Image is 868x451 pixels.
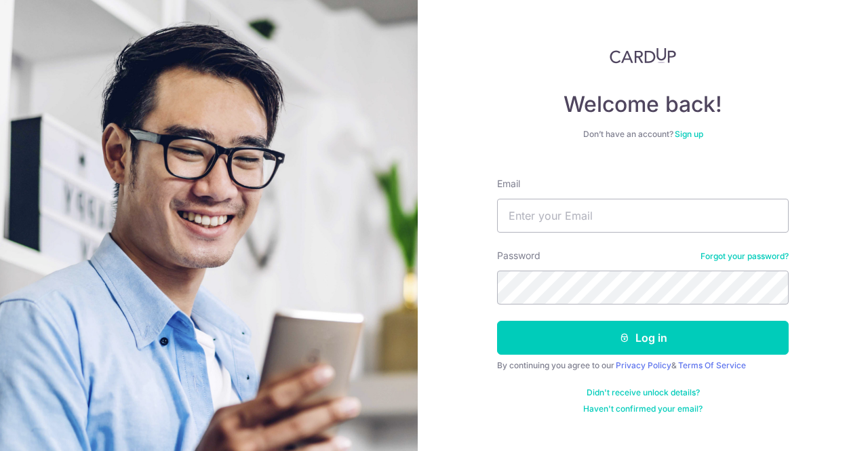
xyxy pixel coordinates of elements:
label: Email [497,177,520,191]
label: Password [497,249,540,262]
div: Don’t have an account? [497,129,789,140]
a: Sign up [675,129,703,139]
input: Enter your Email [497,199,789,233]
img: CardUp Logo [610,47,676,64]
button: Log in [497,321,789,355]
a: Terms Of Service [678,360,746,370]
a: Privacy Policy [616,360,671,370]
h4: Welcome back! [497,91,789,118]
div: By continuing you agree to our & [497,360,789,371]
a: Haven't confirmed your email? [583,404,703,414]
a: Didn't receive unlock details? [587,387,700,398]
a: Forgot your password? [701,251,789,262]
